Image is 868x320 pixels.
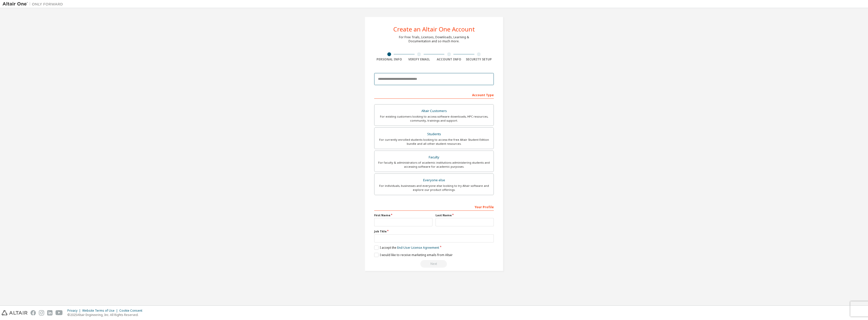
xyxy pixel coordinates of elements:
[374,91,494,99] div: Account Type
[374,57,404,61] div: Personal Info
[377,154,491,161] div: Faculty
[119,309,145,313] div: Cookie Consent
[47,310,52,315] img: linkedin.svg
[3,2,66,7] img: Altair One
[82,309,119,313] div: Website Terms of Use
[39,310,44,315] img: instagram.svg
[377,184,491,192] div: For individuals, businesses and everyone else looking to try Altair software and explore our prod...
[377,161,491,169] div: For faculty & administrators of academic institutions administering students and accessing softwa...
[393,26,475,32] div: Create an Altair One Account
[56,310,63,315] img: youtube.svg
[67,313,145,317] p: © 2025 Altair Engineering, Inc. All Rights Reserved.
[377,131,491,138] div: Students
[374,229,494,233] label: Job Title
[436,213,494,217] label: Last Name
[404,57,434,61] div: Verify Email
[374,203,494,211] div: Your Profile
[374,253,453,257] label: I would like to receive marketing emails from Altair
[374,213,432,217] label: First Name
[399,35,469,43] div: For Free Trials, Licenses, Downloads, Learning & Documentation and so much more.
[377,177,491,184] div: Everyone else
[2,310,28,315] img: altair_logo.svg
[434,57,464,61] div: Account Info
[31,310,36,315] img: facebook.svg
[464,57,494,61] div: Security Setup
[377,138,491,146] div: For currently enrolled students looking to access the free Altair Student Edition bundle and all ...
[374,245,439,250] label: I accept the
[397,245,439,250] a: End-User License Agreement
[377,108,491,115] div: Altair Customers
[377,115,491,123] div: For existing customers looking to access software downloads, HPC resources, community, trainings ...
[374,260,494,268] div: Read and acccept EULA to continue
[67,309,82,313] div: Privacy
